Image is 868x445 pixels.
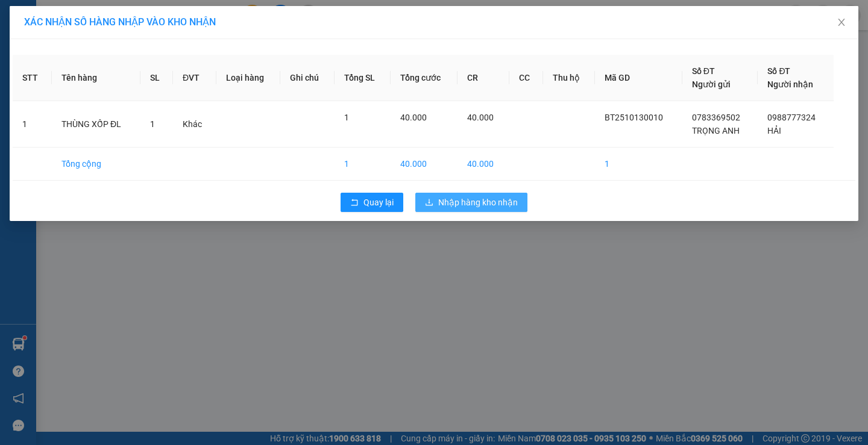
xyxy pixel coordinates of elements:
[595,148,682,181] td: 1
[363,196,394,209] span: Quay lại
[10,10,86,39] div: VP Bình Long
[280,55,335,101] th: Ghi chú
[767,113,816,122] span: 0988777324
[173,101,216,148] td: Khác
[52,55,140,101] th: Tên hàng
[94,11,123,24] span: Nhận:
[458,55,509,101] th: CR
[52,101,140,148] td: THÙNG XỐP ĐL
[140,55,173,101] th: SL
[595,55,682,101] th: Mã GD
[692,79,731,89] span: Người gửi
[767,126,781,135] span: HẢI
[13,101,52,148] td: 1
[10,11,29,24] span: Gửi:
[335,148,391,181] td: 1
[150,119,155,129] span: 1
[13,55,52,101] th: STT
[9,78,87,92] div: 30.000
[605,113,663,122] span: BT2510130010
[335,55,391,101] th: Tổng SL
[341,193,403,212] button: rollbackQuay lại
[415,193,527,212] button: downloadNhập hàng kho nhận
[692,66,715,76] span: Số ĐT
[94,10,176,39] div: VP Quận 5
[24,16,216,28] span: XÁC NHẬN SỐ HÀNG NHẬP VÀO KHO NHẬN
[509,55,543,101] th: CC
[391,148,458,181] td: 40.000
[391,55,458,101] th: Tổng cước
[767,66,790,76] span: Số ĐT
[692,113,740,122] span: 0783369502
[543,55,595,101] th: Thu hộ
[837,17,846,27] span: close
[400,113,427,122] span: 40.000
[767,79,813,89] span: Người nhận
[350,198,359,208] span: rollback
[216,55,281,101] th: Loại hàng
[458,148,509,181] td: 40.000
[825,6,858,40] button: Close
[438,196,518,209] span: Nhập hàng kho nhận
[425,198,433,208] span: download
[344,113,349,122] span: 1
[52,148,140,181] td: Tổng cộng
[173,55,216,101] th: ĐVT
[9,79,28,92] span: CR :
[692,126,740,135] span: TRỌNG ANH
[467,113,494,122] span: 40.000
[94,39,176,54] div: NHO
[10,39,86,54] div: ĐỨC ANH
